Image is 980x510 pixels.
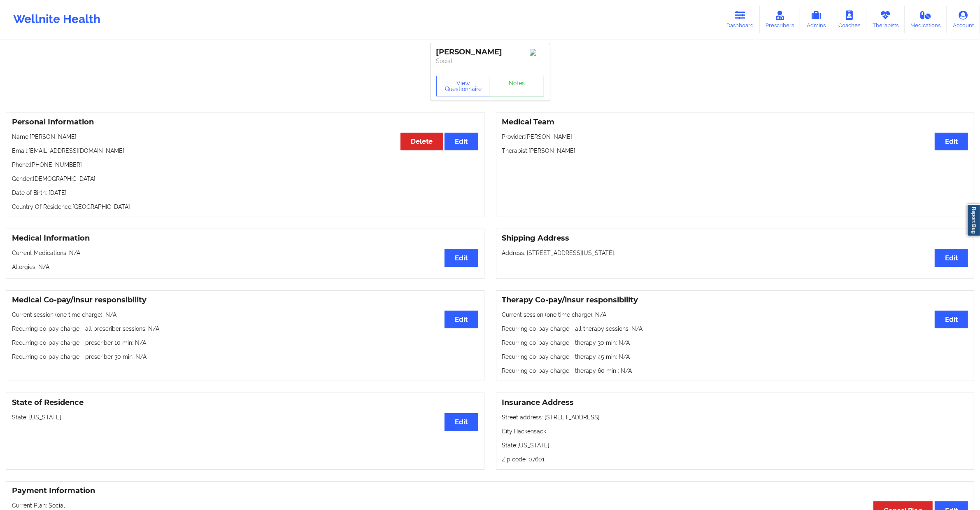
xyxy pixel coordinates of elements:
[502,413,968,421] p: Street address: [STREET_ADDRESS]
[502,339,968,347] p: Recurring co-pay charge - therapy 30 min : N/A
[12,325,478,333] p: Recurring co-pay charge - all prescriber sessions : N/A
[436,57,544,65] p: Social
[12,353,478,361] p: Recurring co-pay charge - prescriber 30 min : N/A
[490,76,544,96] a: Notes
[502,325,968,333] p: Recurring co-pay charge - all therapy sessions : N/A
[935,311,968,328] button: Edit
[935,249,968,267] button: Edit
[12,413,478,421] p: State: [US_STATE]
[866,6,905,33] a: Therapists
[12,147,478,155] p: Email: [EMAIL_ADDRESS][DOMAIN_NAME]
[436,47,544,57] div: [PERSON_NAME]
[12,133,478,141] p: Name: [PERSON_NAME]
[502,234,968,243] h3: Shipping Address
[12,398,478,407] h3: State of Residence
[832,6,866,33] a: Coaches
[502,441,968,449] p: State: [US_STATE]
[502,427,968,435] p: City: Hackensack
[800,6,832,33] a: Admins
[502,295,968,305] h3: Therapy Co-pay/insur responsibility
[12,486,968,496] h3: Payment Information
[12,501,968,510] p: Current Plan: Social
[502,398,968,407] h3: Insurance Address
[12,161,478,169] p: Phone: [PHONE_NUMBER]
[12,339,478,347] p: Recurring co-pay charge - prescriber 10 min : N/A
[502,455,968,463] p: Zip code: 07601
[12,117,478,127] h3: Personal Information
[445,133,478,150] button: Edit
[502,147,968,155] p: Therapist: [PERSON_NAME]
[502,353,968,361] p: Recurring co-pay charge - therapy 45 min : N/A
[935,133,968,150] button: Edit
[436,76,491,96] button: View Questionnaire
[530,49,544,56] img: Image%2Fplaceholer-image.png
[12,234,478,243] h3: Medical Information
[12,249,478,257] p: Current Medications: N/A
[12,311,478,319] p: Current session (one time charge): N/A
[502,133,968,141] p: Provider: [PERSON_NAME]
[12,263,478,271] p: Allergies: N/A
[967,204,980,236] a: Report Bug
[400,133,443,150] button: Delete
[905,6,947,33] a: Medications
[445,413,478,431] button: Edit
[502,367,968,375] p: Recurring co-pay charge - therapy 60 min : N/A
[502,117,968,127] h3: Medical Team
[947,6,980,33] a: Account
[502,249,968,257] p: Address: [STREET_ADDRESS][US_STATE].
[445,311,478,328] button: Edit
[12,189,478,197] p: Date of Birth: [DATE]
[12,295,478,305] h3: Medical Co-pay/insur responsibility
[12,175,478,183] p: Gender: [DEMOGRAPHIC_DATA]
[12,203,478,211] p: Country Of Residence: [GEOGRAPHIC_DATA]
[445,249,478,267] button: Edit
[760,6,801,33] a: Prescribers
[502,311,968,319] p: Current session (one time charge): N/A
[720,6,760,33] a: Dashboard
